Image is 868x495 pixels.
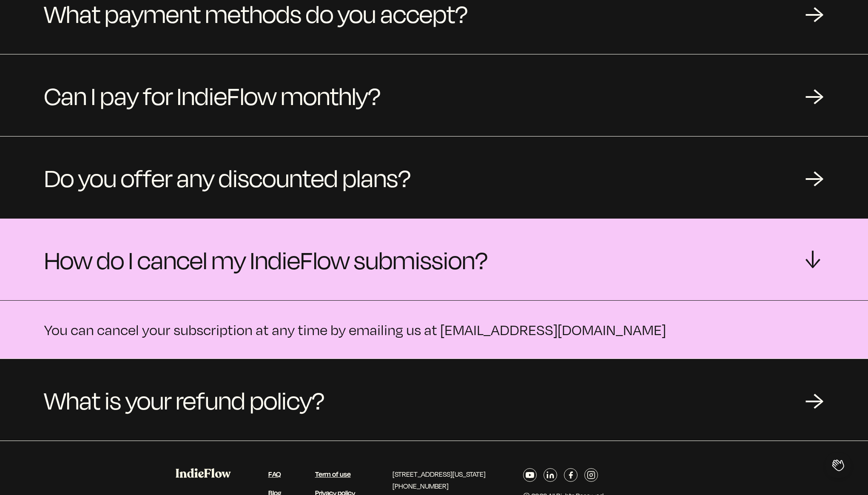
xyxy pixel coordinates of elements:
[805,165,824,190] div: →
[315,469,351,479] a: Term of use
[44,239,488,280] span: How do I cancel my IndieFlow submission?
[805,82,824,108] div: →
[44,379,324,420] span: What is your refund policy?
[44,75,381,116] span: Can I pay for IndieFlow monthly?
[44,157,411,198] span: Do you offer any discounted plans?
[176,468,231,478] img: IndieFlow
[805,387,824,412] div: →
[268,469,281,479] a: FAQ
[802,250,827,269] div: →
[393,480,486,492] p: [PHONE_NUMBER]
[805,0,824,26] div: →
[393,468,486,480] p: [STREET_ADDRESS][US_STATE]
[44,321,824,338] p: You can cancel your subscription at any time by emailing us at [EMAIL_ADDRESS][DOMAIN_NAME]
[825,452,851,478] iframe: Toggle Customer Support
